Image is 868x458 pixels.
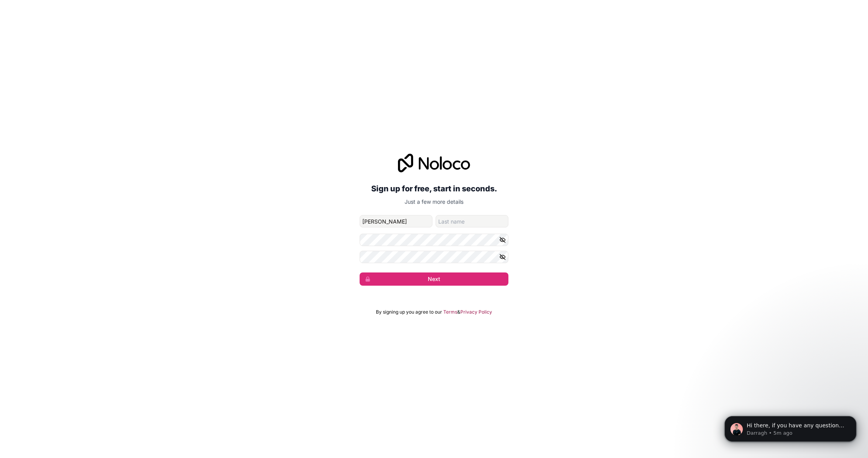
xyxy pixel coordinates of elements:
[360,251,508,263] input: Confirm password
[376,309,442,315] span: By signing up you agree to our
[457,309,460,315] span: &
[713,400,868,454] iframe: Intercom notifications message
[436,215,508,227] input: family-name
[360,272,508,286] button: Next
[360,215,432,227] input: given-name
[460,309,492,315] a: Privacy Policy
[360,198,508,206] p: Just a few more details
[360,234,508,246] input: Password
[443,309,457,315] a: Terms
[360,182,508,196] h2: Sign up for free, start in seconds.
